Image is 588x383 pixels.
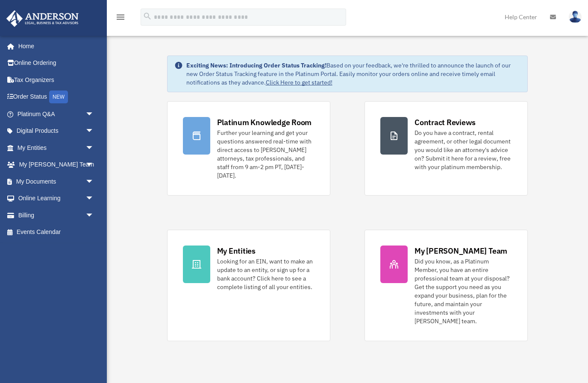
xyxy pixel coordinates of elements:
[85,156,103,174] span: arrow_drop_down
[115,12,126,22] i: menu
[85,139,103,157] span: arrow_drop_down
[6,55,107,72] a: Online Ordering
[415,246,507,256] div: My [PERSON_NAME] Team
[217,257,315,291] div: Looking for an EIN, want to make an update to an entity, or sign up for a bank account? Click her...
[6,224,107,241] a: Events Calendar
[415,129,512,171] div: Do you have a contract, rental agreement, or other legal document you would like an attorney's ad...
[85,123,103,140] span: arrow_drop_down
[85,105,103,123] span: arrow_drop_down
[6,190,107,207] a: Online Learningarrow_drop_down
[6,139,107,156] a: My Entitiesarrow_drop_down
[415,257,512,325] div: Did you know, as a Platinum Member, you have an entire professional team at your disposal? Get th...
[49,91,68,103] div: NEW
[6,71,107,88] a: Tax Organizers
[186,61,521,87] div: Based on your feedback, we're thrilled to announce the launch of our new Order Status Tracking fe...
[115,15,126,22] a: menu
[365,230,528,341] a: My [PERSON_NAME] Team Did you know, as a Platinum Member, you have an entire professional team at...
[85,190,103,208] span: arrow_drop_down
[6,38,103,55] a: Home
[266,79,332,86] a: Click Here to get started!
[6,123,107,140] a: Digital Productsarrow_drop_down
[167,101,330,196] a: Platinum Knowledge Room Further your learning and get your questions answered real-time with dire...
[6,173,107,190] a: My Documentsarrow_drop_down
[6,156,107,173] a: My [PERSON_NAME] Teamarrow_drop_down
[167,230,330,341] a: My Entities Looking for an EIN, want to make an update to an entity, or sign up for a bank accoun...
[415,117,476,128] div: Contract Reviews
[6,207,107,224] a: Billingarrow_drop_down
[85,207,103,224] span: arrow_drop_down
[143,12,152,21] i: search
[217,117,312,128] div: Platinum Knowledge Room
[217,129,315,180] div: Further your learning and get your questions answered real-time with direct access to [PERSON_NAM...
[6,105,107,123] a: Platinum Q&Aarrow_drop_down
[6,88,107,106] a: Order StatusNEW
[365,101,528,196] a: Contract Reviews Do you have a contract, rental agreement, or other legal document you would like...
[85,173,103,190] span: arrow_drop_down
[569,11,582,23] img: User Pic
[4,10,81,27] img: Anderson Advisors Platinum Portal
[186,61,326,69] strong: Exciting News: Introducing Order Status Tracking!
[217,246,256,256] div: My Entities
